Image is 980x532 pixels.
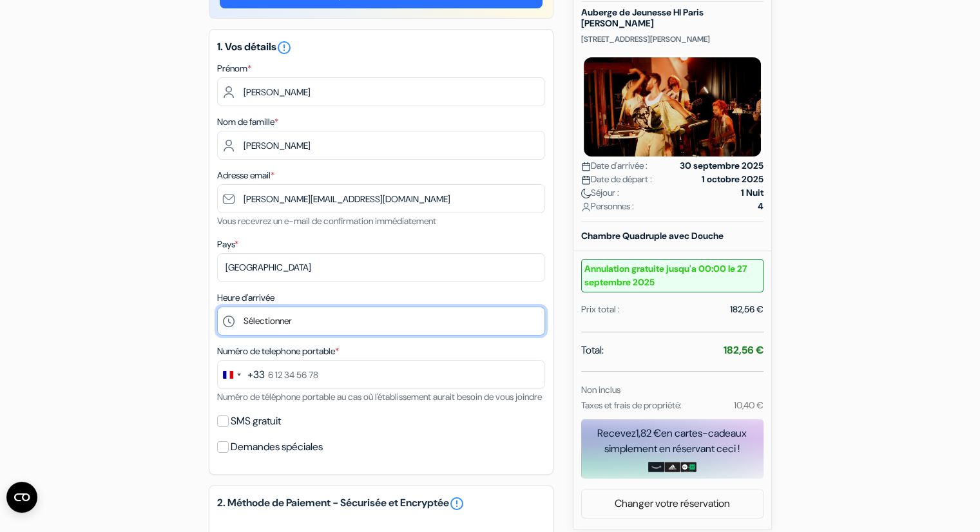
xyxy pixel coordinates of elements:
button: Change country, selected France (+33) [218,361,265,388]
img: uber-uber-eats-card.png [680,462,697,472]
img: amazon-card-no-text.png [648,462,664,472]
h5: Auberge de Jeunesse HI Paris [PERSON_NAME] [581,7,764,29]
div: +33 [247,367,265,383]
span: Séjour : [581,186,619,200]
i: error_outline [276,40,292,55]
small: Vous recevrez un e-mail de confirmation immédiatement [217,215,436,227]
p: [STREET_ADDRESS][PERSON_NAME] [581,34,764,44]
div: Prix total : [581,303,620,316]
img: moon.svg [581,189,591,198]
label: SMS gratuit [231,412,281,430]
span: Date de départ : [581,173,652,186]
small: 10,40 € [733,399,763,411]
a: error_outline [276,40,292,53]
a: Changer votre réservation [582,491,763,516]
label: Nom de famille [217,115,278,129]
label: Adresse email [217,169,274,182]
label: Numéro de telephone portable [217,345,339,358]
a: error_outline [449,496,465,511]
img: user_icon.svg [581,202,591,212]
label: Heure d'arrivée [217,291,274,305]
span: Total: [581,343,604,358]
input: Entrer le nom de famille [217,131,545,160]
input: Entrer adresse e-mail [217,184,545,213]
h5: 1. Vos détails [217,40,545,55]
span: 1,82 € [636,426,661,440]
b: Chambre Quadruple avec Douche [581,230,724,242]
span: Personnes : [581,200,634,213]
strong: 1 Nuit [741,186,764,200]
input: Entrez votre prénom [217,77,545,106]
img: adidas-card.png [664,462,680,472]
input: 6 12 34 56 78 [217,360,545,389]
button: Ouvrir le widget CMP [6,482,37,513]
span: Date d'arrivée : [581,159,648,173]
small: Annulation gratuite jusqu'a 00:00 le 27 septembre 2025 [581,259,764,292]
div: 182,56 € [730,303,764,316]
strong: 4 [758,200,764,213]
small: Numéro de téléphone portable au cas où l'établissement aurait besoin de vous joindre [217,391,542,403]
small: Non inclus [581,384,620,395]
label: Prénom [217,62,251,75]
small: Taxes et frais de propriété: [581,399,682,411]
label: Demandes spéciales [231,438,323,456]
strong: 1 octobre 2025 [702,173,764,186]
img: calendar.svg [581,175,591,185]
label: Pays [217,238,238,251]
h5: 2. Méthode de Paiement - Sécurisée et Encryptée [217,496,545,511]
strong: 30 septembre 2025 [680,159,764,173]
img: calendar.svg [581,162,591,171]
div: Recevez en cartes-cadeaux simplement en réservant ceci ! [581,426,764,457]
strong: 182,56 € [724,343,764,357]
